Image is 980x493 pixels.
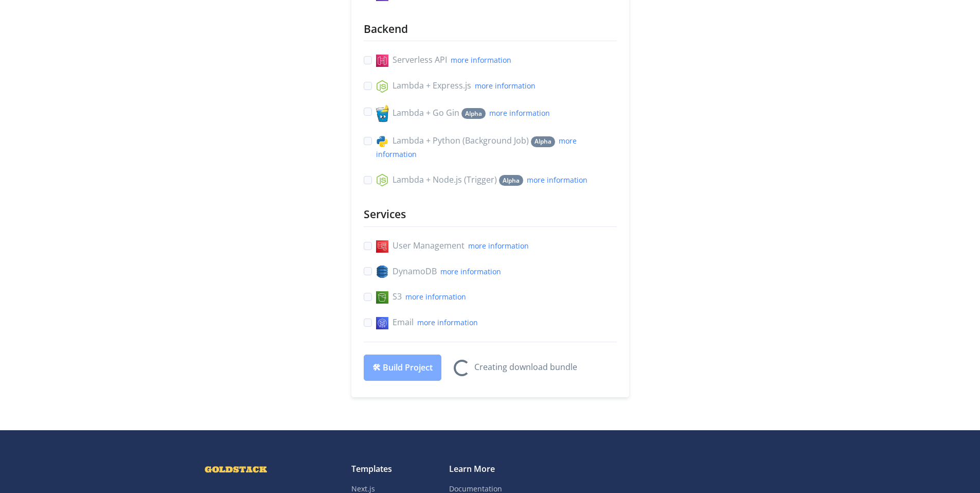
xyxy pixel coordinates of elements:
[376,105,388,122] img: go_gin.png
[351,463,434,474] h5: Templates
[474,361,577,374] div: Creating download bundle
[405,292,466,302] a: more information
[376,291,388,304] img: svg%3e
[376,317,388,329] img: svg%3e
[449,463,531,474] h5: Learn More
[364,207,617,222] h2: Services
[499,175,523,186] span: Alpha
[376,174,388,186] img: nodejs.svg
[376,135,388,148] img: python.svg
[376,134,617,161] label: Lambda + Python (Background Job)
[364,22,617,37] h2: Backend
[376,290,466,304] label: S3
[376,239,529,253] label: User Management
[451,55,511,65] a: more information
[376,80,388,93] img: svg%3e
[527,175,587,185] a: more information
[376,240,388,253] img: cognito.svg
[531,136,555,147] span: Alpha
[205,464,267,474] span: GOLDSTACK
[364,355,441,381] button: 🛠 Build Project
[468,241,529,251] a: more information
[376,316,478,329] label: Email
[475,81,536,91] a: more information
[461,108,486,119] span: Alpha
[440,267,501,276] a: more information
[376,79,536,93] label: Lambda + Express.js
[376,265,501,278] label: DynamoDB
[489,108,550,118] a: more information
[376,55,388,67] img: svg%3e
[417,318,478,327] a: more information
[376,105,550,122] label: Lambda + Go Gin
[376,173,587,187] label: Lambda + Node.js (Trigger)
[376,266,388,278] img: dynamodb.svg
[376,54,511,67] label: Serverless API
